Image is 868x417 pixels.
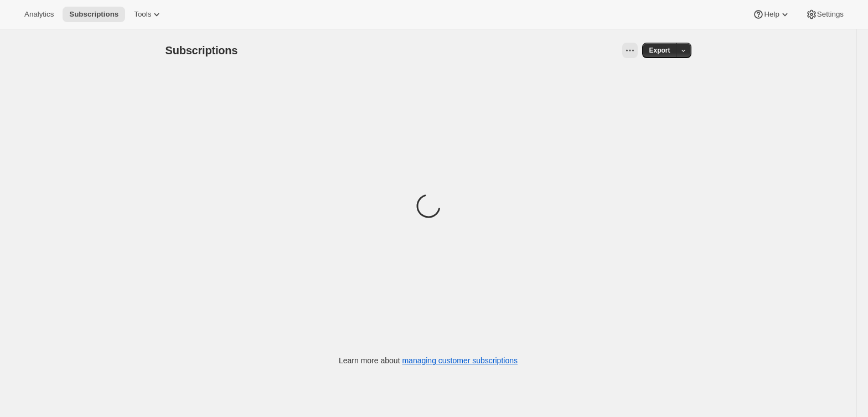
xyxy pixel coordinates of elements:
[649,46,670,55] span: Export
[134,10,151,19] span: Tools
[764,10,779,19] span: Help
[402,356,518,365] a: managing customer subscriptions
[18,7,60,22] button: Analytics
[339,355,518,366] p: Learn more about
[622,43,638,58] button: View actions for Subscriptions
[166,44,238,56] span: Subscriptions
[817,10,844,19] span: Settings
[746,7,797,22] button: Help
[127,7,169,22] button: Tools
[799,7,850,22] button: Settings
[69,10,118,19] span: Subscriptions
[642,43,676,58] button: Export
[24,10,54,19] span: Analytics
[63,7,125,22] button: Subscriptions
